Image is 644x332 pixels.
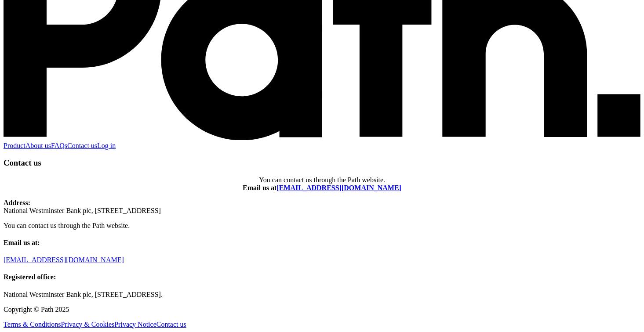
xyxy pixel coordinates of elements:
[4,273,640,281] h4: Registered office:
[4,321,61,328] a: Terms & Conditions
[4,222,640,230] p: You can contact us through the Path website.
[4,256,124,263] a: [EMAIL_ADDRESS][DOMAIN_NAME]
[114,321,156,328] a: Privacy Notice
[156,321,186,328] a: Contact us
[4,239,640,247] h4: Email us at:
[4,291,640,299] p: National Westminster Bank plc, [STREET_ADDRESS].
[4,306,640,314] p: Copyright © Path 2025
[61,321,114,328] a: Privacy & Cookies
